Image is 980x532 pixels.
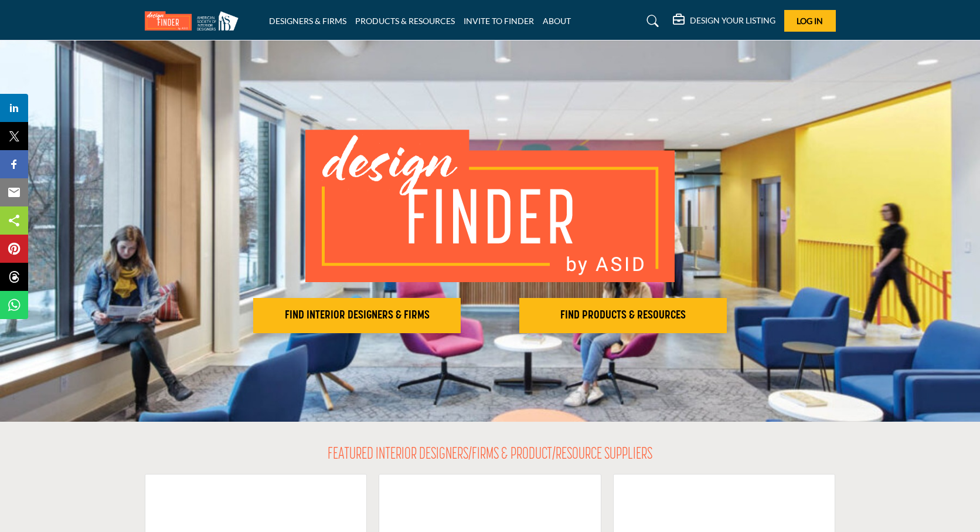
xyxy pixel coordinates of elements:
h2: FIND INTERIOR DESIGNERS & FIRMS [257,309,457,323]
h2: FIND PRODUCTS & RESOURCES [523,309,723,323]
a: PRODUCTS & RESOURCES [355,16,455,26]
button: FIND INTERIOR DESIGNERS & FIRMS [253,298,461,333]
button: FIND PRODUCTS & RESOURCES [519,298,727,333]
img: image [305,130,675,282]
a: DESIGNERS & FIRMS [269,16,346,26]
a: INVITE TO FINDER [464,16,534,26]
img: Site Logo [145,11,244,31]
a: Search [635,12,666,31]
h5: DESIGN YOUR LISTING [690,15,775,26]
span: Log In [797,16,823,26]
a: ABOUT [543,16,571,26]
button: Log In [784,10,836,32]
h2: FEATURED INTERIOR DESIGNERS/FIRMS & PRODUCT/RESOURCE SUPPLIERS [328,445,652,465]
div: DESIGN YOUR LISTING [673,14,775,28]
